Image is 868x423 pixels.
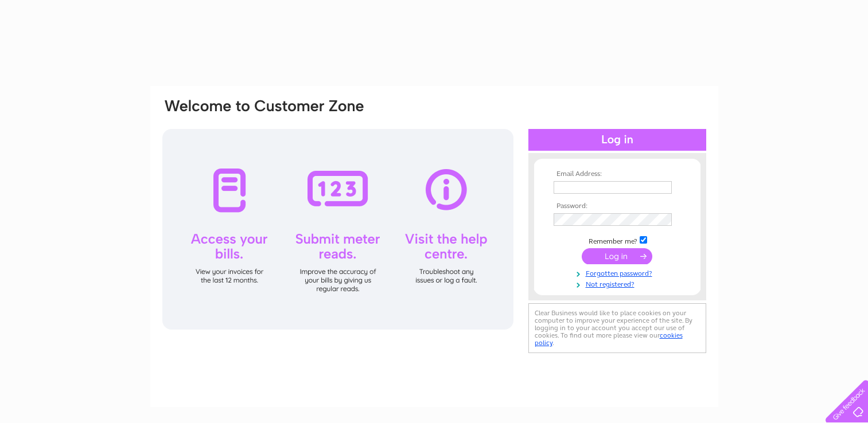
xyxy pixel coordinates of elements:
th: Password: [551,202,684,210]
div: Clear Business would like to place cookies on your computer to improve your experience of the sit... [528,303,706,353]
a: Forgotten password? [554,267,684,278]
th: Email Address: [551,170,684,178]
td: Remember me? [551,234,684,246]
input: Submit [582,248,652,264]
a: cookies policy [535,331,683,347]
a: Not registered? [554,278,684,289]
